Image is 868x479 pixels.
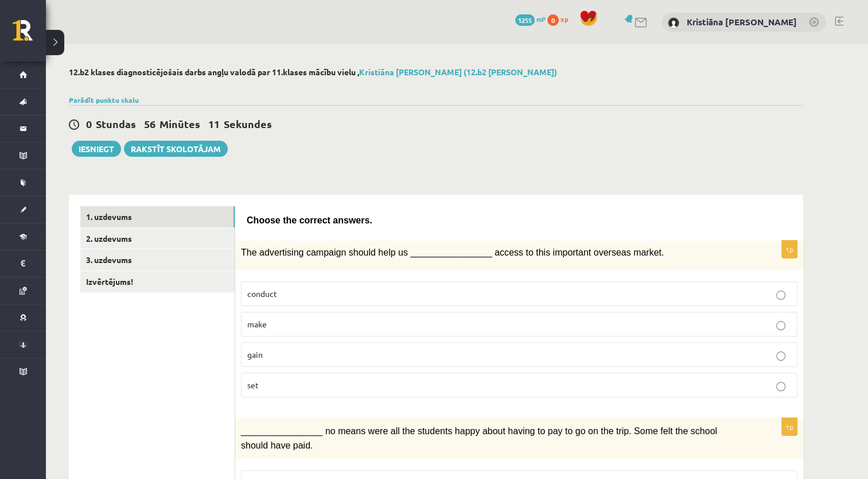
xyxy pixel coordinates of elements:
[69,95,139,105] a: Parādīt punktu skalu
[359,67,557,77] a: Kristiāna [PERSON_NAME] (12.b2 [PERSON_NAME])
[560,14,568,24] span: xp
[224,117,272,130] span: Sekundes
[80,206,235,227] a: 1. uzdevums
[124,141,228,157] a: Rakstīt skolotājam
[776,351,785,361] input: gain
[687,16,797,28] a: Kristiāna [PERSON_NAME]
[776,382,785,391] input: set
[515,14,535,26] span: 1255
[80,228,235,249] a: 2. uzdevums
[96,117,136,130] span: Stundas
[86,117,92,130] span: 0
[776,291,785,300] input: conduct
[144,117,155,130] span: 56
[547,14,559,26] span: 0
[241,248,664,257] span: The advertising campaign should help us ________________ access to this important overseas market.
[536,14,546,24] span: mP
[547,14,574,24] a: 0 xp
[208,117,220,130] span: 11
[781,240,797,258] p: 1p
[69,67,803,77] h2: 12.b2 klases diagnosticējošais darbs angļu valodā par 11.klases mācību vielu ,
[776,321,785,330] input: make
[247,349,263,360] span: gain
[72,141,121,157] button: Iesniegt
[159,117,200,130] span: Minūtes
[80,249,235,271] a: 3. uzdevums
[247,288,277,299] span: conduct
[515,14,546,24] a: 1255 mP
[80,271,235,292] a: Izvērtējums!
[247,215,372,225] span: Choose the correct answers.
[241,426,717,450] span: ________________ no means were all the students happy about having to pay to go on the trip. Some...
[247,380,259,390] span: set
[668,17,679,29] img: Kristiāna Marta Ķīle
[13,20,46,49] a: Rīgas 1. Tālmācības vidusskola
[781,418,797,436] p: 1p
[247,319,267,329] span: make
